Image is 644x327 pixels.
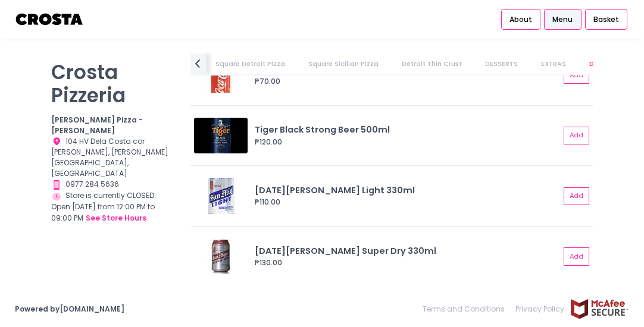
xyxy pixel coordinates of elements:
a: Square Sicilian Pizza [298,54,389,74]
button: see store hours [85,212,147,224]
img: San Miguel Super Dry 330ml [194,238,248,274]
div: ₱110.00 [255,197,560,207]
span: About [509,14,532,25]
a: About [501,9,540,30]
a: Powered by[DOMAIN_NAME] [15,304,124,314]
div: ₱120.00 [255,137,560,147]
div: [DATE][PERSON_NAME] Light 330ml [255,184,560,197]
a: Privacy Policy [510,298,570,320]
span: Basket [593,14,619,25]
img: logo [15,9,85,30]
img: Tiger Black Strong Beer 500ml [194,118,248,153]
a: EXTRAS [530,54,577,74]
a: DRINKS [579,54,624,74]
div: ₱70.00 [255,76,560,87]
button: Add [564,187,589,205]
a: Square Detroit Pizza [205,54,296,74]
span: Menu [552,14,573,25]
img: San Miguel Light 330ml [194,178,248,214]
b: [PERSON_NAME] Pizza - [PERSON_NAME] [51,115,143,136]
button: Add [564,127,589,144]
a: Menu [544,9,581,30]
div: Tiger Black Strong Beer 500ml [255,124,560,137]
div: Store is currently CLOSED. Open [DATE] from 12:00 PM to 09:00 PM [51,190,176,224]
div: ₱130.00 [255,257,560,268]
button: Add [564,247,589,265]
img: mcafee-secure [570,298,629,319]
a: Detroit Thin Crust [391,54,473,74]
a: Terms and Conditions [423,298,510,320]
div: [DATE][PERSON_NAME] Super Dry 330ml [255,245,560,258]
a: DESSERTS [474,54,529,74]
div: 0977 284 5636 [51,179,176,190]
p: Crosta Pizzeria [51,61,176,108]
div: 104 HV Dela Costa cor [PERSON_NAME], [PERSON_NAME][GEOGRAPHIC_DATA], [GEOGRAPHIC_DATA] [51,136,176,180]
